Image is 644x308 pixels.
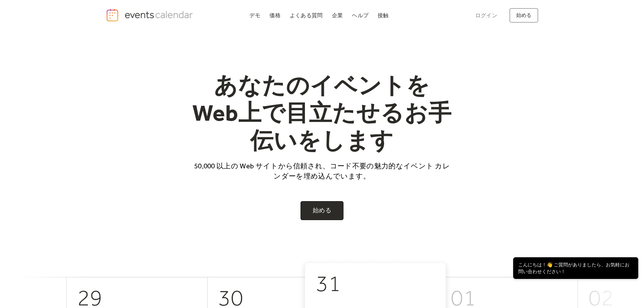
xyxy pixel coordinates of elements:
font: 価格 [269,12,280,19]
font: 50,000 以上の Web サイトから信頼され、コード不要の魅力的なイベント カレンダーを埋め込んでいます。 [194,162,450,180]
a: 始める [301,201,343,220]
font: デモ [249,12,260,19]
a: ヘルプ [349,11,371,20]
a: デモ [247,11,263,20]
a: 始める [509,8,539,23]
a: よくある質問 [287,11,325,20]
font: あなたのイベントをWeb上で目立たせるお手伝いをします [192,71,452,154]
a: 家 [106,8,195,22]
a: 価格 [267,11,283,20]
font: 始める [516,12,532,18]
font: 始める [313,207,331,214]
a: ログイン [469,8,504,23]
a: 接触 [375,11,391,20]
font: よくある質問 [290,12,323,19]
font: ログイン [475,12,497,19]
font: 接触 [378,12,388,19]
a: 企業 [329,11,345,20]
font: ヘルプ [352,12,368,19]
font: 企業 [332,12,343,19]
